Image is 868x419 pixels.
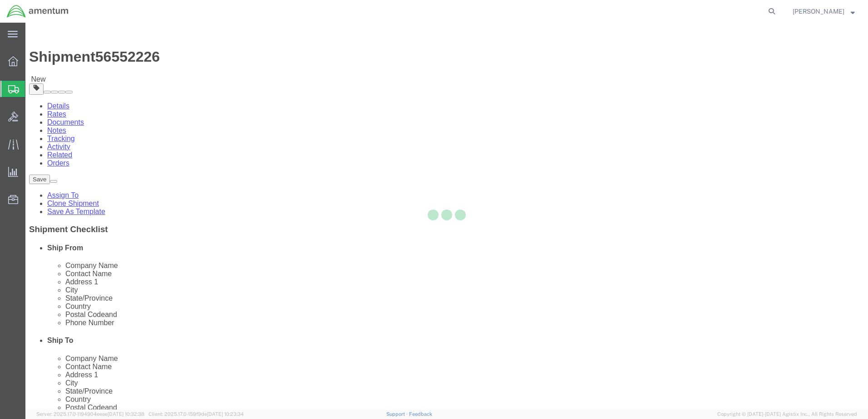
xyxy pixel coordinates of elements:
[386,411,409,417] a: Support
[6,5,69,18] img: logo
[717,410,857,418] span: Copyright © [DATE]-[DATE] Agistix Inc., All Rights Reserved
[108,411,144,417] span: [DATE] 10:32:38
[793,6,844,16] span: Dennis McNamara
[207,411,244,417] span: [DATE] 10:23:34
[792,6,855,17] button: [PERSON_NAME]
[148,411,244,417] span: Client: 2025.17.0-159f9de
[36,411,144,417] span: Server: 2025.17.0-1194904eeae
[409,411,432,417] a: Feedback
